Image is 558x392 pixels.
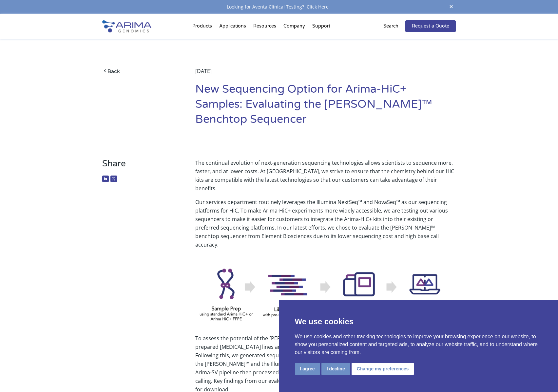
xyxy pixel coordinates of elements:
[295,316,543,327] p: We use cookies
[195,159,456,198] p: The continual evolution of next-generation sequencing technologies allows scientists to sequence ...
[195,82,456,132] h1: New Sequencing Option for Arima-HiC+ Samples: Evaluating the [PERSON_NAME]™ Benchtop Sequencer
[405,20,456,32] a: Request a Quote
[102,20,151,32] img: Arima-Genomics-logo
[102,3,456,11] div: Looking for Aventa Clinical Testing?
[195,198,456,249] p: Our services department routinely leverages the Illumina NextSeq™ and NovaSeq™ as our sequencing ...
[295,333,543,356] p: We use cookies and other tracking technologies to improve your browsing experience on our website...
[321,363,350,375] button: I decline
[195,67,456,82] div: [DATE]
[383,22,398,30] p: Search
[295,363,320,375] button: I agree
[195,258,456,324] img: Arima-HiC FFPE Workflow
[352,363,414,375] button: Change my preferences
[102,67,176,76] a: Back
[304,4,331,10] a: Click Here
[102,159,176,174] h3: Share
